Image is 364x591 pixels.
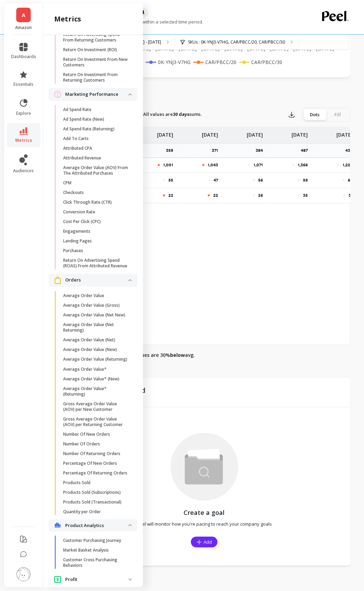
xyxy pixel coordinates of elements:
[63,509,101,514] p: Quantity per Order
[166,148,177,153] p: 359
[63,136,89,141] p: Add To Carts
[170,352,185,358] strong: below
[63,219,101,224] p: Cost Per Click (CPC)
[202,127,218,138] p: [DATE]
[63,499,121,505] p: Products Sold (Transactional)
[63,190,84,195] p: Checkouts
[63,32,129,43] p: Return On Advertising Spend From Returning Customers
[63,470,127,475] p: Percentage Of Returning Orders
[301,148,312,153] p: 487
[345,148,357,153] p: 439
[191,536,217,547] button: Add
[16,111,31,116] span: explore
[63,126,115,132] p: Ad Spend Rate (Returning)
[204,538,212,545] span: Add
[13,82,33,87] span: essentials
[128,279,132,281] img: down caret icon
[141,111,201,118] p: *All values are sums.
[208,162,218,168] p: 1,043
[17,567,30,581] img: profile picture
[63,376,119,381] p: Average Order Value* (New)
[63,366,107,372] p: Average Order Value*
[128,524,132,526] img: down caret icon
[63,322,129,333] p: Average Order Value (Net Returning)
[63,480,90,485] p: Products Sold
[128,93,132,95] img: down caret icon
[63,489,121,495] p: Products Sold (Subscriptions)
[212,148,222,153] p: 371
[213,193,218,198] p: 22
[63,451,120,456] p: Number Of Returning Orders
[63,180,71,186] p: CPM
[65,576,128,583] p: Profit
[13,168,34,174] span: audiences
[65,91,128,98] p: Marketing Performance
[63,107,91,112] p: Ad Spend Rate
[168,177,173,183] p: 55
[15,138,32,143] span: metrics
[63,238,92,244] p: Landing Pages
[63,312,125,318] p: Average Order Value (Net New)
[63,386,129,397] p: Average Order Value* (Returning)
[258,193,263,198] p: 26
[63,460,117,466] p: Percentage Of New Orders
[11,25,36,30] p: Amazon
[63,155,101,161] p: Attributed Revenue
[258,177,263,183] p: 56
[63,229,90,234] p: Engagements
[303,193,308,198] p: 35
[63,57,129,68] p: Return On Investment From New Customers
[303,109,326,120] div: Dots
[54,575,61,583] img: navigation item icon
[63,303,120,308] p: Average Order Value (Gross)
[292,127,308,138] p: [DATE]
[128,578,132,580] img: down caret icon
[54,276,61,284] img: navigation item icon
[137,520,272,527] p: Peel will monitor how you're pacing to reach your company goals
[63,337,115,343] p: Average Order Value (Net)
[336,127,353,138] p: [DATE]
[54,91,61,98] img: navigation item icon
[163,162,173,168] p: 1,001
[343,162,353,168] p: 1,224
[63,557,129,568] p: Customer Cross Purchasing Behaviors
[65,277,128,284] p: Orders
[63,357,127,362] p: Average Order Value (Returning)
[63,200,112,205] p: Click Through Rate (CTR)
[247,127,263,138] p: [DATE]
[63,248,83,253] p: Purchases
[63,209,95,215] p: Conversion Rate
[348,177,353,183] p: 63
[63,401,129,412] p: Gross Average Order Value (AOV) per New Customer
[58,87,350,103] nav: Tabs
[63,146,92,151] p: Attributed CPA
[63,441,100,446] p: Number Of Orders
[326,109,349,120] div: Fill
[188,39,285,45] p: SKUs : 0K-YNJ3-V7HG, CAR/PBCC/20, CAR/PBCC/30
[63,165,129,176] p: Average Order Value (AOV) From The Attributed Purchases
[303,177,308,183] p: 59
[63,537,121,543] p: Customer Purchasing Journey
[63,258,129,269] p: Return On Advertising Spend (ROAS) From Attributed Revenue
[63,431,110,437] p: Number Of New Orders
[184,507,225,517] p: Create a goal
[11,54,36,59] span: dashboards
[63,416,129,427] p: Gross Average Order Value (AOV) per Returning Customer
[173,111,189,117] strong: 30 days
[63,117,104,122] p: Ad Spend Rate (New)
[254,162,263,168] p: 1,071
[63,72,129,83] p: Return On Investment From Returning Customers
[63,47,117,53] p: Return On Investment (ROI)
[157,127,173,138] p: [DATE]
[63,347,117,352] p: Average Order Value (New)
[214,177,218,183] p: 47
[22,11,25,19] span: A
[63,547,109,553] p: Market Basket Analysis
[348,193,353,198] p: 31
[54,522,61,528] img: navigation item icon
[170,433,238,500] img: goal_empty.svg
[54,14,81,24] h2: metrics
[256,148,267,153] p: 384
[134,352,195,359] p: Values are 30% avg.
[298,162,308,168] p: 1,366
